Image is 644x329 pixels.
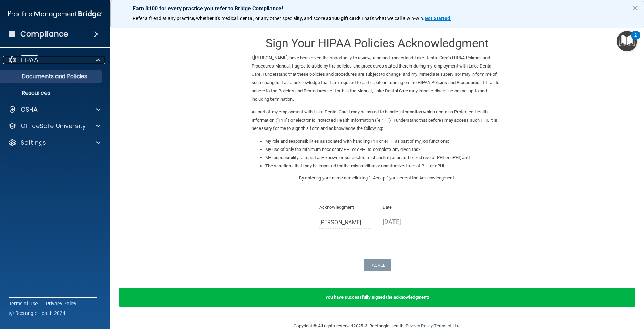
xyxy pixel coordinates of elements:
span: Refer a friend at any practice, whether it's medical, dental, or any other speciality, and score a [133,16,329,21]
a: Terms of Use [434,323,460,328]
p: Acknowledgment [319,203,372,212]
strong: $100 gift card [329,16,359,21]
span: ! That's what we call a win-win. [359,16,425,21]
a: OfficeSafe University [8,122,100,130]
p: Date [382,203,435,212]
a: Privacy Policy [46,300,77,307]
li: The sanctions that may be imposed for the mishandling or unauthorized use of PHI or ePHI [265,162,503,170]
div: 2 [634,35,637,44]
button: Close [632,2,638,13]
p: OfficeSafe University [21,122,86,130]
strong: Get Started [425,16,450,21]
span: Ⓒ Rectangle Health 2024 [9,310,65,317]
a: Get Started [425,16,451,21]
h3: Sign Your HIPAA Policies Acknowledgment [252,37,503,50]
button: Open Resource Center, 2 new notifications [617,31,637,51]
p: HIPAA [21,56,38,64]
p: OSHA [21,105,38,114]
h4: Compliance [20,29,68,39]
p: Documents and Policies [4,73,99,80]
p: By entering your name and clicking "I Accept" you accept the Acknowledgment. [252,174,503,182]
p: Settings [21,138,46,147]
img: PMB logo [8,7,102,21]
p: I, , have been given the opportunity to review, read and understand Lake Dental Care’s HIPAA Poli... [252,54,503,103]
ins: [PERSON_NAME] [254,55,287,60]
a: Settings [8,138,100,147]
button: I Agree [364,259,391,271]
iframe: Drift Widget Chat Controller [525,280,636,308]
p: Resources [4,90,99,96]
li: My role and responsibilities associated with handling PHI or ePHI as part of my job functions; [265,137,503,145]
li: My responsibility to report any known or suspected mishandling or unauthorized use of PHI or ePHI... [265,154,503,162]
p: [DATE] [382,216,435,227]
a: HIPAA [8,56,100,64]
a: Privacy Policy [406,323,433,328]
a: Terms of Use [9,300,38,307]
p: Earn $100 for every practice you refer to Bridge Compliance! [133,5,622,12]
li: My use of only the minimum necessary PHI or ePHI to complete any given task; [265,145,503,154]
a: OSHA [8,105,100,114]
p: As part of my employment with Lake Dental Care I may be asked to handle information which contain... [252,108,503,133]
input: Full Name [319,216,372,229]
b: You have successfully signed the acknowledgment! [325,295,429,300]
